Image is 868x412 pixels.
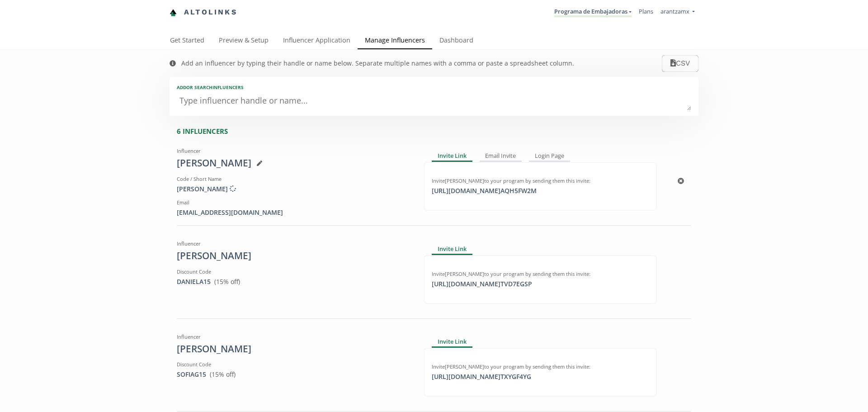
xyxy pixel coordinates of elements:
[426,279,538,289] div: [URL][DOMAIN_NAME] TVD7EGSP
[177,127,698,136] div: 6 INFLUENCERS
[177,342,410,356] div: [PERSON_NAME]
[426,372,537,381] div: [URL][DOMAIN_NAME] TXYGF4YG
[177,199,410,206] div: Email
[432,151,472,162] div: Invite Link
[177,268,410,275] div: Discount Code
[177,240,410,247] div: Influencer
[432,244,472,255] div: Invite Link
[432,270,649,278] div: Invite [PERSON_NAME] to your program by sending them this invite:
[177,156,410,170] div: [PERSON_NAME]
[662,55,698,72] button: CSV
[660,7,689,15] span: arantzamx
[177,185,236,193] span: [PERSON_NAME]
[177,175,410,183] div: Code / Short Name
[432,32,481,50] a: Dashboard
[554,7,632,17] a: Programa de Embajadoras
[426,186,542,195] div: [URL][DOMAIN_NAME] AQH5FW2M
[177,208,410,217] div: [EMAIL_ADDRESS][DOMAIN_NAME]
[276,32,358,50] a: Influencer Application
[212,32,276,50] a: Preview & Setup
[480,151,522,162] div: Email Invite
[177,84,691,90] div: Add or search INFLUENCERS
[9,9,38,36] iframe: chat widget
[177,147,410,155] div: Influencer
[170,9,177,16] img: favicon-32x32.png
[660,7,695,18] a: arantzamx
[177,249,410,263] div: [PERSON_NAME]
[432,177,649,185] div: Invite [PERSON_NAME] to your program by sending them this invite:
[177,277,211,286] a: DANIELA15
[177,361,410,368] div: Discount Code
[639,7,653,15] a: Plans
[210,370,236,379] span: ( 15 % off)
[529,151,570,162] div: Login Page
[358,32,432,50] a: Manage Influencers
[432,337,472,348] div: Invite Link
[177,370,206,379] a: SOFIAG15
[181,59,574,68] div: Add an influencer by typing their handle or name below. Separate multiple names with a comma or p...
[163,32,212,50] a: Get Started
[170,5,237,20] a: Altolinks
[214,277,240,286] span: ( 15 % off)
[432,363,649,370] div: Invite [PERSON_NAME] to your program by sending them this invite:
[177,333,410,341] div: Influencer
